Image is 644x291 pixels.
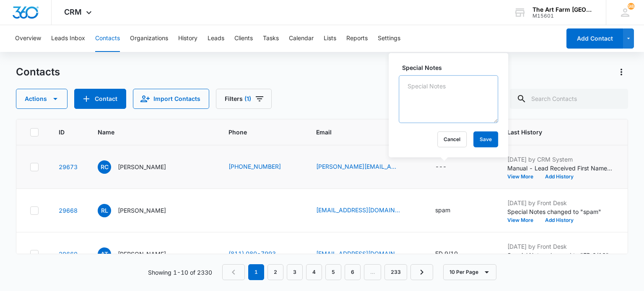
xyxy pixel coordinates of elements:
p: [PERSON_NAME] [118,206,166,215]
div: Special Notes - spam - Select to Edit Field [435,206,465,216]
div: Special Notes - ED 9/10 - Select to Edit Field [435,249,473,259]
span: CRM [64,8,82,16]
p: Special Notes changed to "spam" [507,207,612,216]
button: Cancel [437,131,467,147]
button: Leads [208,25,224,52]
a: Navigate to contact details page for RobertUsaph CarlUsaphGM [59,163,78,170]
a: [EMAIL_ADDRESS][DOMAIN_NAME] [316,206,400,214]
div: Name - RobertUsaph LawrenceUsaphGM - Select to Edit Field [98,204,181,217]
span: AT [98,247,111,261]
button: 10 Per Page [443,264,496,280]
button: Overview [15,25,41,52]
div: Phone - (811) 080-7993 - Select to Edit Field [229,249,291,259]
a: Page 4 [306,264,322,280]
p: Special Notes changed to "ED 9/10" [507,251,612,260]
nav: Pagination [222,264,433,280]
div: Special Notes - - Select to Edit Field [435,162,462,172]
div: spam [435,206,450,214]
div: account name [532,6,594,13]
span: Last History [507,128,600,136]
button: Filters [216,89,272,109]
a: Navigate to contact details page for RobertUsaph LawrenceUsaphGM [59,207,78,214]
label: Special Notes [402,63,501,72]
span: (1) [244,96,251,102]
button: Add Contact [74,89,126,109]
button: Import Contacts [133,89,209,109]
a: Page 3 [287,264,303,280]
div: Phone - (886) 684-6553 - Select to Edit Field [229,162,296,172]
div: Name - Adriana Torres - Select to Edit Field [98,247,181,261]
button: Lists [324,25,336,52]
div: Phone - +00 487 538 - Select to Edit Field [229,209,244,219]
button: Actions [615,65,628,79]
button: Actions [16,89,68,109]
span: Email [316,128,403,136]
a: (811) 080-7993 [229,249,276,258]
a: [EMAIL_ADDRESS][DOMAIN_NAME] [316,249,400,258]
a: Page 6 [345,264,361,280]
button: Add Contact [566,28,623,49]
div: Email - torresadri@hotmail.com - Select to Edit Field [316,249,415,259]
span: RL [98,204,111,217]
button: Leads Inbox [51,25,85,52]
p: [PERSON_NAME] [118,162,166,171]
input: Search Contacts [510,89,628,109]
div: Email - Lisa@haywardco.com - Select to Edit Field [316,162,415,172]
div: Email - JHARRIS@MEUTHCONCRETE.COM - Select to Edit Field [316,206,415,216]
a: [PHONE_NUMBER] [229,162,281,171]
p: [DATE] by Front Desk [507,242,612,251]
button: Clients [234,25,253,52]
p: [DATE] by CRM System [507,155,612,164]
p: [DATE] by Front Desk [507,198,612,207]
button: Reports [346,25,368,52]
button: Calendar [289,25,314,52]
button: Contacts [95,25,120,52]
button: Add History [539,218,579,223]
span: Name [98,128,196,136]
a: [PERSON_NAME][EMAIL_ADDRESS][DOMAIN_NAME] [316,162,400,171]
span: Phone [229,128,284,136]
a: Next Page [410,264,433,280]
p: Manual - Lead Received First Name: [PERSON_NAME] Last Name: [PERSON_NAME] Phone: [PHONE_NUMBER] E... [507,164,612,173]
button: Organizations [130,25,168,52]
em: 1 [248,264,264,280]
span: ID [59,128,65,136]
button: Settings [378,25,400,52]
div: --- [435,162,447,172]
div: Name - RobertUsaph CarlUsaphGM - Select to Edit Field [98,160,181,174]
button: History [178,25,197,52]
button: View More [507,174,539,179]
span: RC [98,160,111,174]
div: ED 9/10 [435,249,458,258]
h1: Contacts [16,66,60,78]
p: [PERSON_NAME] [118,250,166,258]
button: Tasks [263,25,279,52]
a: Page 233 [384,264,407,280]
a: Page 2 [267,264,283,280]
p: Showing 1-10 of 2330 [148,268,212,277]
span: 98 [628,3,634,10]
div: notifications count [628,3,634,10]
button: Add History [539,174,579,179]
div: account id [532,13,594,19]
a: Navigate to contact details page for Adriana Torres [59,250,78,258]
a: Page 5 [325,264,341,280]
button: Save [473,131,498,147]
button: View More [507,218,539,223]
